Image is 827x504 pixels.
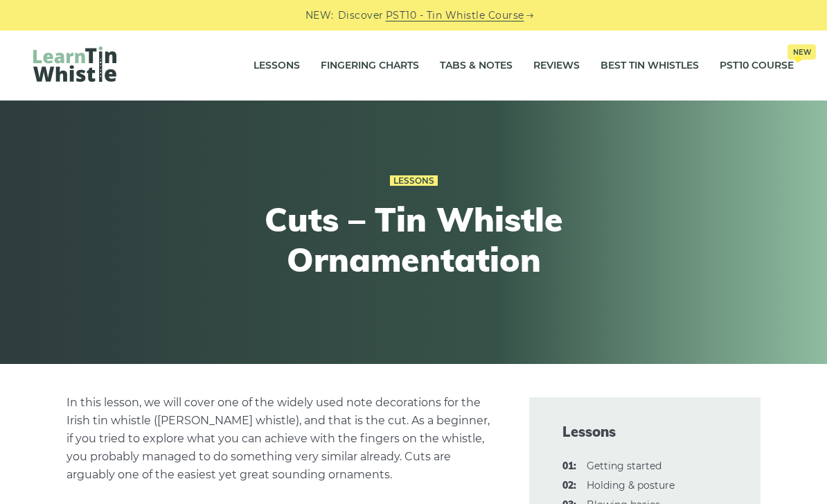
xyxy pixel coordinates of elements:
span: New [788,44,816,60]
a: Tabs & Notes [440,49,513,83]
h1: Cuts – Tin Whistle Ornamentation [159,200,668,279]
a: Reviews [533,49,580,83]
span: Lessons [562,422,727,442]
a: Lessons [390,175,438,186]
p: In this lesson, we will cover one of the widely used note decorations for the Irish tin whistle (... [66,394,497,484]
span: 02: [562,478,576,494]
img: LearnTinWhistle.com [33,46,116,82]
a: Fingering Charts [321,49,419,83]
a: Best Tin Whistles [601,49,699,83]
a: 02:Holding & posture [587,479,675,492]
a: 01:Getting started [587,460,661,472]
a: Lessons [254,49,300,83]
a: PST10 CourseNew [720,49,794,83]
span: 01: [562,458,576,475]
